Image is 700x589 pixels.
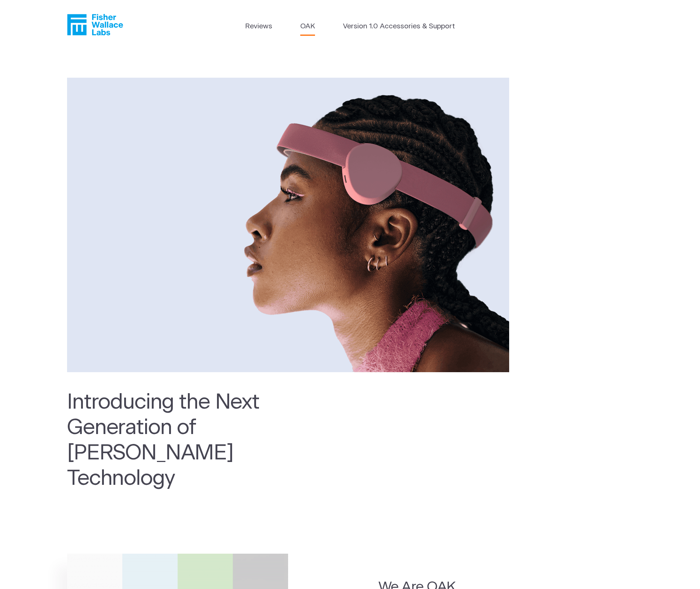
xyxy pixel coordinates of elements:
a: Version 1.0 Accessories & Support [343,21,455,32]
a: Reviews [245,21,272,32]
h2: Introducing the Next Generation of [PERSON_NAME] Technology [67,390,340,491]
img: woman_oak_pink.png [67,78,509,372]
a: Fisher Wallace [67,14,123,35]
a: OAK [300,21,315,32]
